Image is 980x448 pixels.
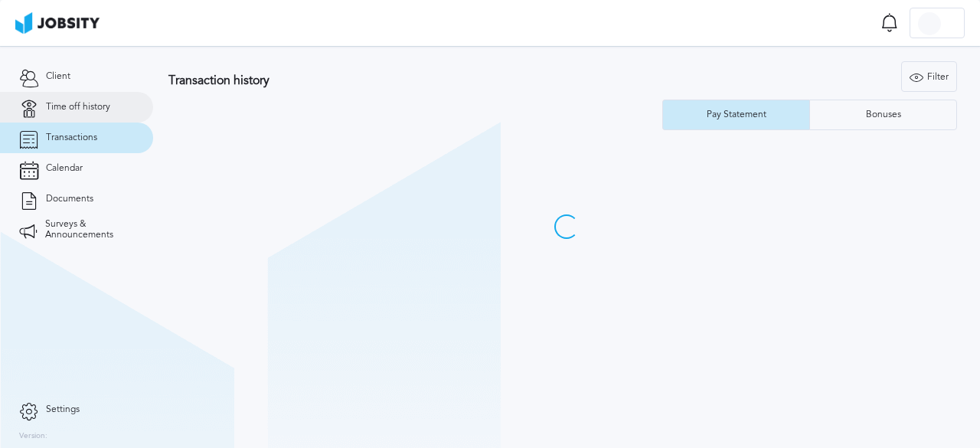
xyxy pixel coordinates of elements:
div: Pay Statement [699,110,774,120]
button: Bonuses [809,100,957,130]
button: Filter [901,61,957,92]
span: Surveys & Announcements [45,219,134,240]
span: Time off history [46,102,110,113]
span: Documents [46,194,93,204]
span: Calendar [46,163,83,174]
span: Settings [46,404,80,415]
span: Transactions [46,132,97,143]
label: Version: [19,432,47,441]
div: Filter [902,62,956,93]
button: Pay Statement [662,100,809,130]
span: Client [46,71,70,82]
img: ab4bad089aa723f57921c736e9817d99.png [15,12,100,34]
div: Bonuses [858,110,909,120]
h3: Transaction history [168,74,599,87]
